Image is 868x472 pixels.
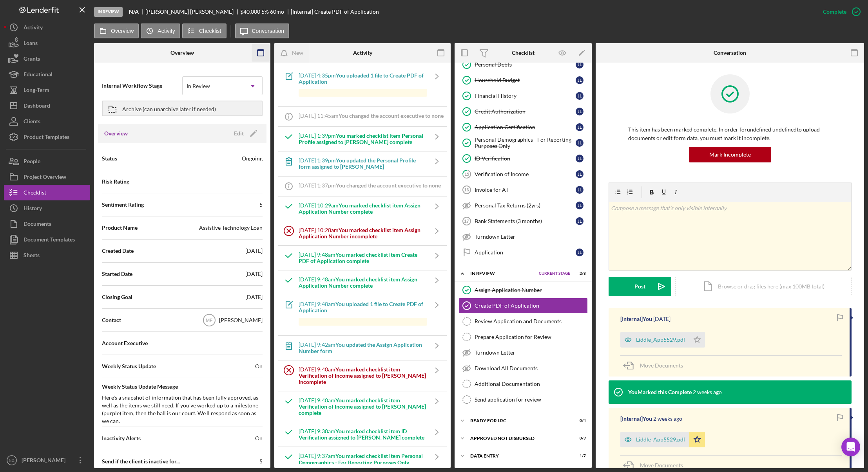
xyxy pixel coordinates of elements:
[458,345,588,360] a: Turndown Letter
[714,50,746,56] div: Conversation
[24,247,40,265] div: Sheets
[458,282,588,298] a: Assign Application Number
[102,394,263,425] div: Here's a snapshot of information that has been fully approved, as well as the items we still need...
[245,270,263,278] div: [DATE]
[24,35,38,53] div: Loans
[299,276,427,289] div: [DATE] 9:48am
[4,169,90,185] a: Project Overview
[279,295,447,335] a: [DATE] 9:48amYou uploaded 1 file to Create PDF of Application
[291,9,379,15] div: [Internal] Create PDF of Application
[299,366,426,385] b: You marked checklist item Verification of Income assigned to [PERSON_NAME] incomplete
[145,9,240,15] div: [PERSON_NAME] [PERSON_NAME]
[299,342,427,354] div: [DATE] 9:42am
[653,416,682,422] time: 2025-09-08 16:48
[576,249,583,256] div: J L
[4,153,90,169] a: People
[279,196,447,221] a: [DATE] 10:29amYou marked checklist item Assign Application Number complete
[4,216,90,232] button: Documents
[475,349,587,356] div: Turndown Letter
[475,381,587,387] div: Additional Documentation
[339,112,444,119] b: You changed the account executive to none
[102,362,156,370] span: Weekly Status Update
[279,246,447,270] a: [DATE] 9:48amYou marked checklist item Create PDF of Application complete
[24,20,43,37] div: Activity
[458,119,588,135] a: Application CertificationJL
[279,151,447,176] a: [DATE] 1:39pmYou updated the Personal Profile form assigned to [PERSON_NAME]
[609,277,671,296] button: Post
[653,316,670,322] time: 2025-09-09 23:35
[102,155,117,162] span: Status
[4,82,90,98] a: Long-Term
[299,133,427,145] div: [DATE] 1:39pm
[279,270,447,295] a: [DATE] 9:48amYou marked checklist item Assign Application Number complete
[576,61,583,68] div: J L
[841,438,860,456] div: Open Intercom Messenger
[102,101,263,116] button: Archive (can unarchive later if needed)
[24,51,40,68] div: Grants
[4,129,90,145] a: Product Templates
[255,362,263,370] span: On
[693,389,722,395] time: 2025-09-08 16:48
[24,113,40,131] div: Clients
[259,201,263,209] div: 5
[234,128,244,139] div: Edit
[102,339,148,347] span: Account Executive
[20,452,71,470] div: [PERSON_NAME]
[475,234,587,240] div: Turndown Letter
[235,23,290,38] button: Conversation
[299,72,424,85] b: You uploaded 1 file to Create PDF of Application
[470,454,566,458] div: Data Entry
[475,187,576,193] div: Invoice for AT
[299,397,426,416] b: You marked checklist item Verification of Income assigned to [PERSON_NAME] complete
[572,271,586,276] div: 2 / 8
[620,432,705,447] button: Liddle_App5529.pdf
[4,232,90,247] button: Document Templates
[576,155,583,162] div: J L
[141,23,180,38] button: Activity
[458,151,588,166] a: ID VerificationJL
[261,9,269,15] div: 5 %
[620,332,705,348] button: Liddle_App5529.pdf
[94,7,123,17] div: In Review
[24,153,40,171] div: People
[636,436,685,443] div: Liddle_App5529.pdf
[24,200,42,218] div: History
[299,428,427,441] div: [DATE] 9:38am
[102,434,141,442] span: Inactivity Alerts
[458,57,588,72] a: Personal DebtsJL
[458,229,588,245] a: Turndown Letter
[299,202,427,215] div: [DATE] 10:29am
[245,247,263,255] div: [DATE]
[111,28,134,34] label: Overview
[102,316,121,324] span: Contact
[4,113,90,129] button: Clients
[4,247,90,263] a: Sheets
[122,101,216,115] div: Archive (can unarchive later if needed)
[299,202,420,215] b: You marked checklist item Assign Application Number complete
[709,147,751,162] div: Mark Incomplete
[634,277,645,296] div: Post
[4,200,90,216] button: History
[576,92,583,100] div: J L
[240,8,260,15] span: $40,000
[470,436,566,441] div: Approved Not Disbursed
[4,185,90,200] button: Checklist
[102,458,180,465] span: Send if the client is inactive for...
[620,416,652,422] div: [Internal] You
[299,397,427,416] div: [DATE] 9:40am
[102,383,263,391] span: Weekly Status Update Message
[464,187,469,192] tspan: 16
[475,108,576,115] div: Credit Authorization
[458,245,588,260] a: ApplicationJL
[4,67,90,82] button: Educational
[9,458,14,463] text: NG
[576,108,583,115] div: J L
[636,337,685,343] div: Liddle_App5529.pdf
[4,98,90,113] button: Dashboard
[475,218,576,224] div: Bank Statements (3 months)
[299,301,423,313] b: You uploaded 1 file to Create PDF of Application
